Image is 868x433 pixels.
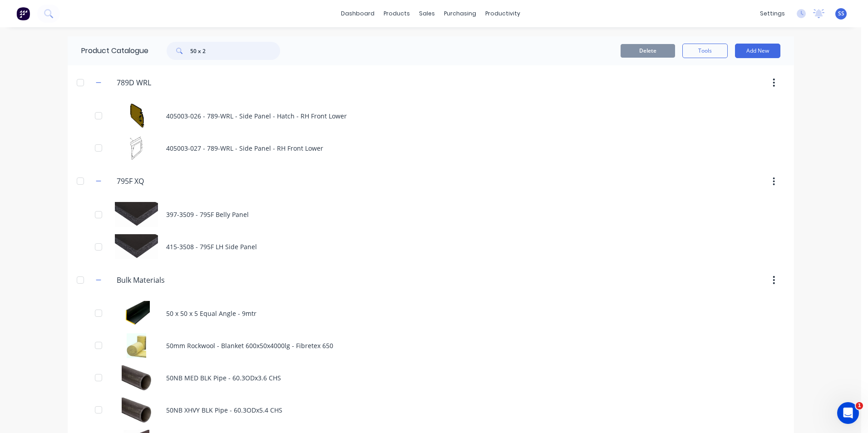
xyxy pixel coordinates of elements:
[117,176,224,187] input: Enter category name
[439,7,481,20] div: purchasing
[414,7,439,20] div: sales
[735,44,780,58] button: Add New
[68,132,794,164] div: 405003-027 - 789-WRL - Side Panel - RH Front Lower405003-027 - 789-WRL - Side Panel - RH Front Lower
[68,394,794,426] div: 50NB XHVY BLK Pipe - 60.3ODx5.4 CHS50NB XHVY BLK Pipe - 60.3ODx5.4 CHS
[838,10,844,18] span: SS
[68,36,148,65] div: Product Catalogue
[117,77,224,88] input: Enter category name
[68,297,794,330] div: 50 x 50 x 5 Equal Angle - 9mtr50 x 50 x 5 Equal Angle - 9mtr
[68,198,794,231] div: 397-3509 - 795F Belly Panel397-3509 - 795F Belly Panel
[336,7,379,20] a: dashboard
[117,275,224,285] input: Enter category name
[68,362,794,394] div: 50NB MED BLK Pipe - 60.3ODx3.6 CHS50NB MED BLK Pipe - 60.3ODx3.6 CHS
[68,100,794,132] div: 405003-026 - 789-WRL - Side Panel - Hatch - RH Front Lower405003-026 - 789-WRL - Side Panel - Hat...
[837,402,859,424] iframe: Intercom live chat
[16,7,30,20] img: Factory
[481,7,525,20] div: productivity
[621,44,675,58] button: Delete
[755,7,789,20] div: settings
[68,330,794,362] div: 50mm Rockwool - Blanket 600x50x4000lg - Fibretex 65050mm Rockwool - Blanket 600x50x4000lg - Fibre...
[856,402,863,409] span: 1
[190,42,280,60] input: Search...
[379,7,414,20] div: products
[68,231,794,263] div: 415-3508 - 795F LH Side Panel415-3508 - 795F LH Side Panel
[682,44,728,58] button: Tools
